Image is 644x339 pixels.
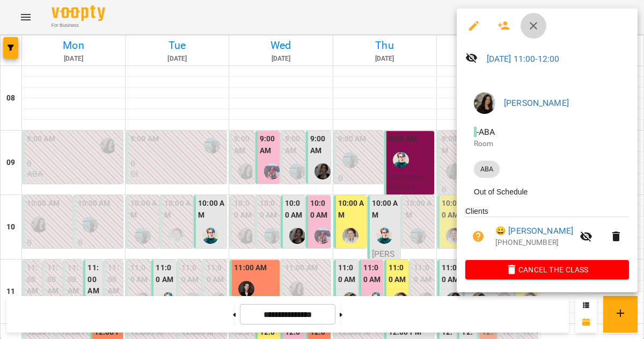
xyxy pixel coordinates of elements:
[495,225,573,237] a: 😀 [PERSON_NAME]
[474,92,495,114] img: f08eceb7ecdb6ce99ee01d2cc3dddead.jpeg
[504,98,569,108] a: [PERSON_NAME]
[465,260,629,279] button: Cancel the class
[487,54,560,64] a: [DATE] 11:00-12:00
[465,182,629,201] li: Out of Schedule
[495,237,573,248] p: [PHONE_NUMBER]
[465,223,491,249] button: Unpaid. Bill the attendance?
[474,127,497,137] span: - АВА
[474,263,620,276] span: Cancel the class
[465,206,629,259] ul: Clients
[474,164,500,174] span: АВА
[474,139,620,149] p: Room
